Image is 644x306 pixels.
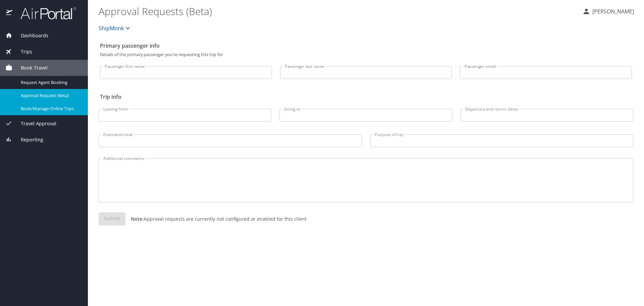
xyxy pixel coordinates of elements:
[590,7,634,15] p: [PERSON_NAME]
[12,32,48,39] span: Dashboards
[580,5,637,17] button: [PERSON_NAME]
[96,21,135,35] button: ShipMonk
[12,48,32,55] span: Trips
[12,120,56,127] span: Travel Approval
[12,64,48,72] span: Book Travel
[21,92,80,99] span: Approval Request (Beta)
[21,79,80,86] span: Request Agent Booking
[100,40,632,51] h2: Primary passenger info
[100,52,632,57] p: Details of the primary passenger you're requesting this trip for
[99,24,124,33] span: ShipMonk
[6,7,13,20] img: icon-airportal.png
[12,136,43,143] span: Reporting
[13,7,76,20] img: airportal-logo.png
[100,91,632,102] h2: Trip info
[99,1,577,21] h1: Approval Requests (Beta)
[21,105,80,112] span: Book/Manage Online Trips
[131,216,144,222] strong: Note:
[125,215,307,222] p: Approval requests are currently not configured or enabled for this client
